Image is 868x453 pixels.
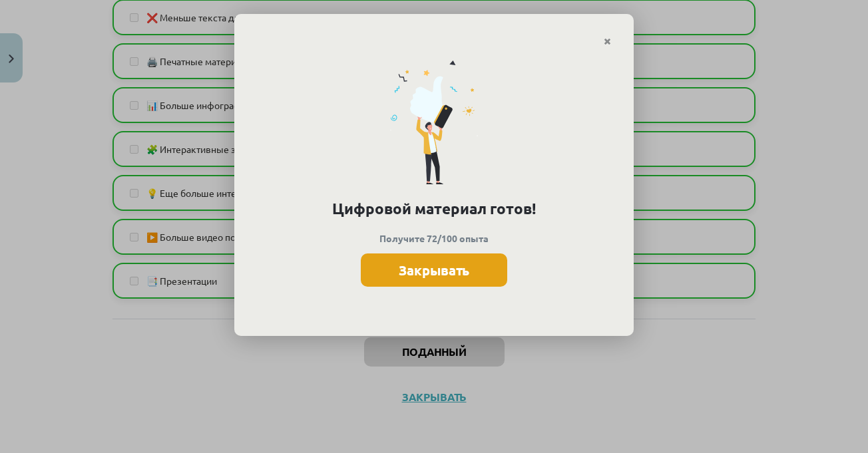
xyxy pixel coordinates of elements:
a: Закрывать [596,29,619,55]
font: Закрывать [399,261,469,279]
img: success-icon-e2ee861cc3ce991dfb3b709ea9283d231f19f378d338a287524d9bff8e3ce7a5.svg [390,60,478,184]
font: Цифровой материал готов! [332,199,536,218]
font: Получите 72/100 опыта [379,232,489,244]
button: Закрывать [361,253,507,287]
